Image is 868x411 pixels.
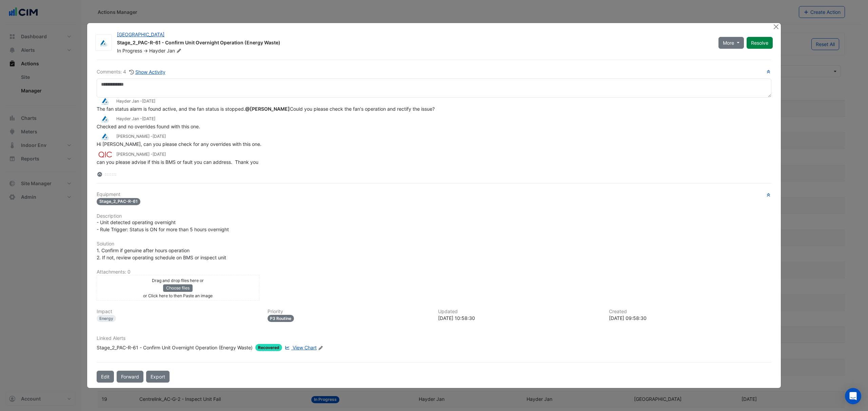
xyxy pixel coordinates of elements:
[245,106,290,112] span: agauci@airmaster.com.au [Airmaster Australia]
[143,293,213,298] small: or Click here to then Paste an image
[163,284,193,292] button: Choose files
[97,269,771,275] h6: Attachments: 0
[438,315,601,322] div: [DATE] 10:58:30
[609,309,772,315] h6: Created
[116,116,155,122] small: Hayder Jan -
[116,133,166,139] small: [PERSON_NAME] -
[97,106,435,112] span: The fan status alarm is found active, and the fan status is stopped. Could you please check the f...
[117,31,164,37] a: [GEOGRAPHIC_DATA]
[293,345,317,350] span: View Chart
[96,40,111,46] img: Airmaster Australia
[97,247,226,260] span: 1. Confirm if genuine after hours operation 2. If not, review operating schedule on BMS or inspec...
[153,134,166,139] span: 2025-08-06 09:57:53
[97,68,166,76] div: Comments: 4
[97,115,114,123] img: Airmaster Australia
[97,219,229,232] span: - Unit detected operating overnight - Rule Trigger: Status is ON for more than 5 hours overnight
[116,98,155,104] small: Hayder Jan -
[146,371,170,383] a: Export
[97,371,114,383] button: Edit
[772,23,780,30] button: Close
[97,159,258,165] span: can you please advise if this is BMS or fault you can address. Thank you
[149,48,165,53] span: Hayder
[143,48,148,53] span: ->
[97,141,261,147] span: Hi [PERSON_NAME], can you please check for any overrides with this one.
[97,172,103,177] fa-layers: Scroll to Top
[97,151,114,158] img: QIC
[97,241,771,247] h6: Solution
[97,98,114,105] img: Airmaster Australia
[97,336,771,341] h6: Linked Alerts
[268,315,294,322] div: P3 Routine
[142,116,155,121] span: 2025-08-06 10:51:24
[97,309,259,315] h6: Impact
[153,152,166,157] span: 2025-07-28 09:58:30
[97,192,771,197] h6: Equipment
[97,124,200,129] span: Checked and no overrides found with this one.
[117,39,710,47] div: Stage_2_PAC-R-61 - Confirm Unit Overnight Operation (Energy Waste)
[609,315,772,322] div: [DATE] 09:58:30
[723,39,734,46] span: More
[117,48,142,53] span: In Progress
[97,213,771,219] h6: Description
[97,344,253,351] div: Stage_2_PAC-R-61 - Confirm Unit Overnight Operation (Energy Waste)
[167,47,183,54] span: Jan
[747,37,773,49] button: Resolve
[268,309,430,315] h6: Priority
[97,133,114,140] img: Airmaster Australia
[117,371,143,383] button: Forward
[152,278,204,283] small: Drag and drop files here or
[97,315,116,322] div: Energy
[318,345,323,350] fa-icon: Edit Linked Alerts
[129,68,166,76] button: Show Activity
[142,99,155,104] span: 2025-08-06 10:58:30
[718,37,744,49] button: More
[845,388,861,404] div: Open Intercom Messenger
[116,151,166,157] small: [PERSON_NAME] -
[97,198,140,205] span: Stage_2_PAC-R-61
[283,344,317,351] a: View Chart
[255,344,282,351] span: Recovered
[438,309,601,315] h6: Updated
